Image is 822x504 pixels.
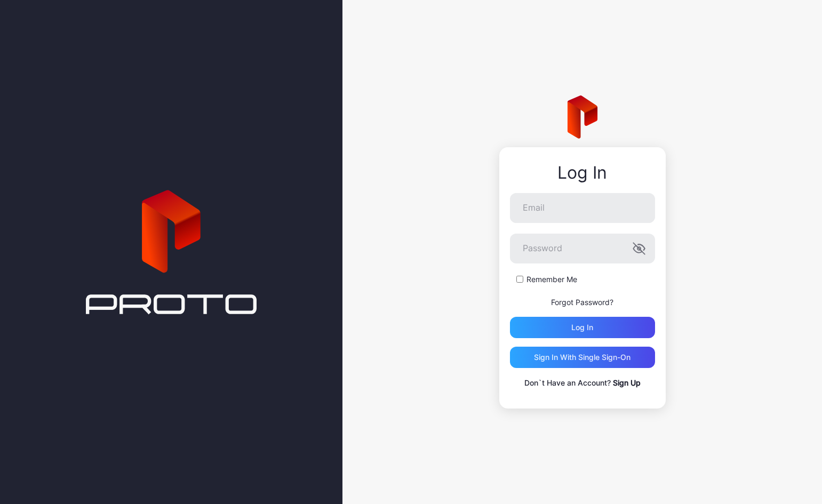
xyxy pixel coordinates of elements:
label: Remember Me [526,274,577,285]
div: Log In [510,163,655,182]
button: Log in [510,317,655,338]
a: Sign Up [613,378,641,387]
div: Log in [571,323,593,332]
p: Don`t Have an Account? [510,377,655,389]
input: Email [510,193,655,223]
button: Password [633,242,645,255]
div: Sign in With Single Sign-On [534,353,631,362]
button: Sign in With Single Sign-On [510,347,655,368]
input: Password [510,234,655,263]
a: Forgot Password? [551,298,613,307]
